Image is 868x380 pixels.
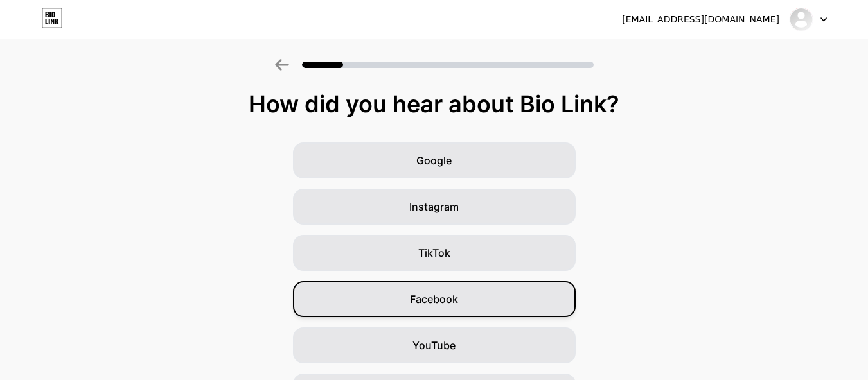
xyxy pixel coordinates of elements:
[409,199,459,214] span: Instagram
[416,153,452,168] span: Google
[622,13,779,26] div: [EMAIL_ADDRESS][DOMAIN_NAME]
[6,91,862,117] div: How did you hear about Bio Link?
[410,291,458,307] span: Facebook
[418,245,450,261] span: TikTok
[789,7,813,31] img: Best Physics Tuition Pte Ltd
[412,338,456,353] span: YouTube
